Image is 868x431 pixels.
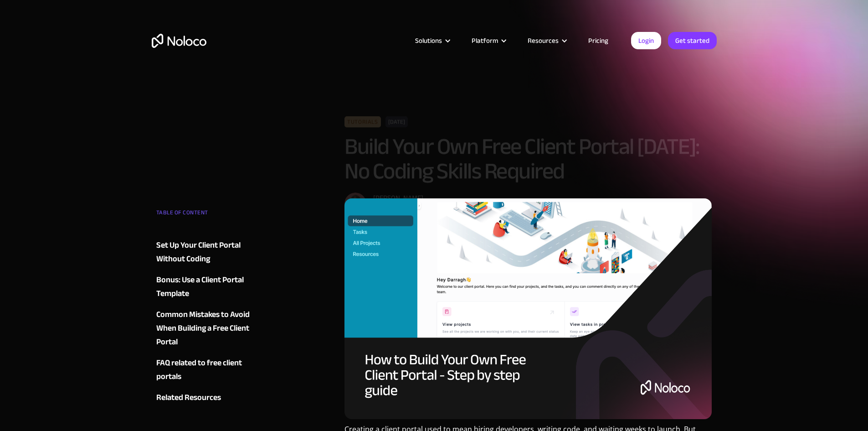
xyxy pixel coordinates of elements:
[415,35,442,47] div: Solutions
[156,239,267,266] a: Set Up Your Client Portal Without Coding
[156,391,221,405] div: Related Resources
[577,35,620,47] a: Pricing
[156,308,267,349] a: Common Mistakes to Avoid When Building a Free Client Portal
[472,35,498,47] div: Platform
[528,35,559,47] div: Resources
[516,35,577,47] div: Resources
[156,273,267,301] a: Bonus: Use a Client Portal Template
[631,32,661,49] a: Login
[385,116,408,127] div: [DATE]
[668,32,717,49] a: Get started
[156,391,267,405] a: Related Resources
[344,116,381,127] div: Tutorials
[152,34,206,48] a: home
[156,206,267,224] div: TABLE OF CONTENT
[460,35,516,47] div: Platform
[344,134,712,183] h1: Build Your Own Free Client Portal [DATE]: No Coding Skills Required
[404,35,460,47] div: Solutions
[373,192,453,203] div: [PERSON_NAME]
[156,356,267,384] a: FAQ related to free client portals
